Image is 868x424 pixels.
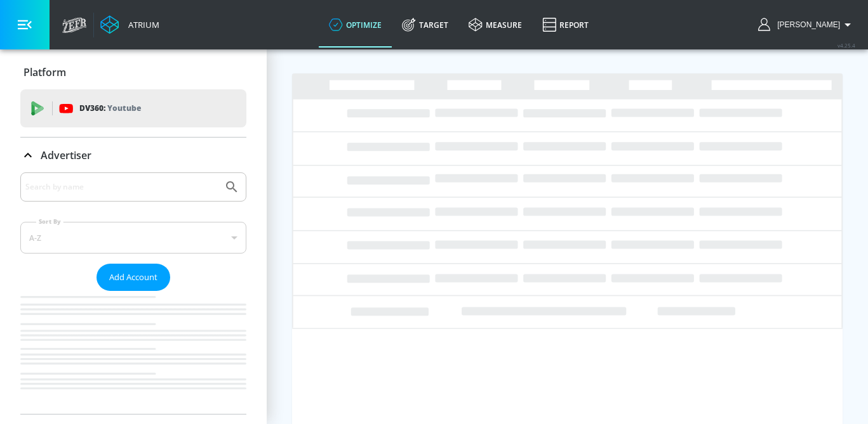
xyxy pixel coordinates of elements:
button: Add Account [97,264,170,291]
input: Search by name [25,179,218,195]
p: Advertiser [41,148,91,162]
div: A-Z [20,222,246,254]
a: Report [532,2,599,48]
a: Target [392,2,458,48]
p: DV360: [79,101,141,115]
nav: list of Advertiser [20,291,246,414]
div: Atrium [123,19,159,30]
div: Advertiser [20,172,246,414]
span: v 4.25.4 [838,42,855,49]
a: Atrium [100,15,159,34]
p: Platform [23,65,66,79]
a: optimize [319,2,392,48]
p: Youtube [107,101,141,115]
button: [PERSON_NAME] [758,17,855,32]
span: Add Account [109,270,157,285]
a: measure [458,2,532,48]
div: Advertiser [20,138,246,173]
div: Platform [20,55,246,90]
label: Sort By [36,217,63,226]
div: DV360: Youtube [20,89,246,127]
span: login as: sammy.houle@zefr.com [772,20,840,29]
